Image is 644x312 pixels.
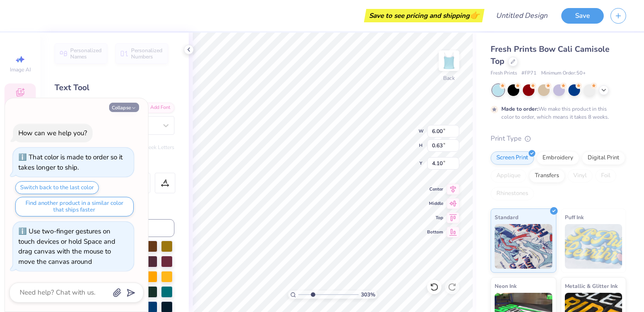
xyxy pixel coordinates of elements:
[565,212,584,222] span: Puff Ink
[565,224,623,269] img: Puff Ink
[427,215,443,221] span: Top
[18,227,115,266] div: Use two-finger gestures on touch devices or hold Space and drag canvas with the mouse to move the...
[561,8,604,24] button: Save
[109,103,139,112] button: Collapse
[491,151,534,165] div: Screen Print
[139,103,174,113] div: Add Font
[537,151,579,165] div: Embroidery
[495,212,518,222] span: Standard
[489,7,555,25] input: Untitled Design
[491,169,526,183] div: Applique
[568,169,593,183] div: Vinyl
[361,291,375,299] span: 303 %
[427,200,443,207] span: Middle
[491,70,517,77] span: Fresh Prints
[10,66,31,73] span: Image AI
[521,70,537,77] span: # FP71
[15,197,134,216] button: Find another product in a similar color that ships faster
[495,281,517,291] span: Neon Ink
[529,169,565,183] div: Transfers
[55,82,174,94] div: Text Tool
[491,187,534,200] div: Rhinestones
[366,9,482,22] div: Save to see pricing and shipping
[15,181,99,194] button: Switch back to the last color
[495,224,552,269] img: Standard
[501,105,538,112] strong: Made to order:
[491,133,626,144] div: Print Type
[18,153,123,172] div: That color is made to order so it takes longer to ship.
[443,74,455,82] div: Back
[501,105,611,121] div: We make this product in this color to order, which means it takes 8 weeks.
[427,229,443,235] span: Bottom
[440,52,458,70] img: Back
[491,44,610,67] span: Fresh Prints Bow Cali Camisole Top
[541,70,586,77] span: Minimum Order: 50 +
[70,47,102,60] span: Personalized Names
[131,47,163,60] span: Personalized Numbers
[427,186,443,192] span: Center
[470,10,479,21] span: 👉
[18,129,87,137] div: How can we help you?
[582,151,625,165] div: Digital Print
[595,169,616,183] div: Foil
[565,281,618,291] span: Metallic & Glitter Ink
